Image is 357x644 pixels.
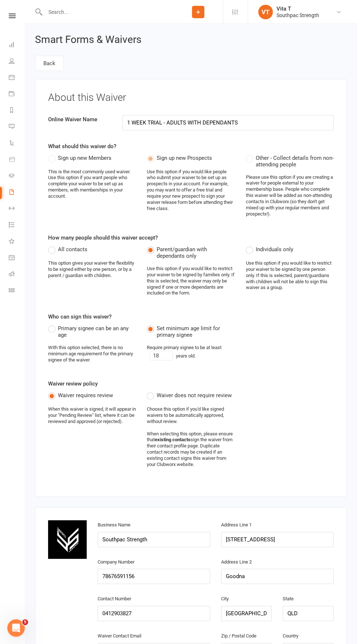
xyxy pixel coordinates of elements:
[221,558,252,566] label: Address Line 2
[9,234,25,250] a: What's New
[221,632,256,640] label: Zip / Postal Code
[48,345,136,363] div: With this option selected, there is no minimum age requirement for the primary signee of the waiver.
[221,521,252,529] label: Address Line 1
[35,34,347,46] h2: Smart Forms & Waivers
[22,619,28,625] span: 5
[9,152,25,168] a: Product Sales
[48,169,136,199] div: This is the most commonly used waiver. Use this option if you want people who complete your waive...
[9,70,25,86] a: Calendar
[98,595,131,603] label: Contact Number
[9,37,25,54] a: Dashboard
[9,266,25,283] a: Roll call kiosk mode
[9,283,25,299] a: Class kiosk mode
[43,115,117,124] label: Online Waiver Name
[7,619,25,637] iframe: Intercom live chat
[147,169,235,212] div: Use this option if you would like people who submit your waiver to be set up as prospects in your...
[283,632,298,640] label: Country
[48,260,136,279] div: This option gives your waiver the flexibility to be signed either by one person, or by a parent /...
[98,521,130,529] label: Business Name
[147,345,235,360] div: Require primary signee to be at least years old.
[246,174,334,217] div: Please use this option if you are creating a waiver for people external to your membership base. ...
[43,7,173,17] input: Search...
[48,233,158,242] label: How many people should this waiver accept?
[98,632,141,640] label: Waiver Contact Email
[246,260,334,291] div: Use this option if you would like to restrict your waiver to be signed by one person only. If thi...
[276,5,319,12] div: Vita T
[147,266,235,296] div: Use this option if you would like to restrict your waiver to be signed by families only. If this ...
[258,5,273,19] div: VT
[157,245,235,259] span: Parent/guardian with dependants only
[256,245,293,253] span: Individuals only
[9,54,25,70] a: People
[9,103,25,119] a: Reports
[35,56,64,71] a: Back
[147,406,235,468] div: Choose this option if you'd like signed waivers to be automatically approved, without review. Whe...
[48,379,98,388] label: Waiver review policy
[58,391,113,399] span: Waiver requires review
[48,520,87,559] img: 768c072b-11f7-45fc-bc7c-c637536d52d4.jpg
[276,12,319,19] div: Southpac Strength
[256,154,334,168] span: Other - Collect details from non-attending people
[9,250,25,266] a: General attendance kiosk mode
[283,595,294,603] label: State
[48,312,111,321] label: Who can sign this waiver?
[157,154,212,161] span: Sign up new Prospects
[58,154,111,161] span: Sign up new Members
[9,86,25,103] a: Payments
[155,437,191,442] strong: existing contacts
[98,558,134,566] label: Company Number
[157,391,232,399] span: Waiver does not require review
[157,324,235,338] span: Set minimum age limit for primary signee
[58,245,87,253] span: All contacts
[48,406,136,425] div: When this waiver is signed, it will appear in your "Pending Review" list, where it can be reviewe...
[48,142,116,151] label: What should this waiver do?
[48,92,334,103] h3: About this Waiver
[221,595,229,603] label: City
[58,324,136,338] span: Primary signee can be an any age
